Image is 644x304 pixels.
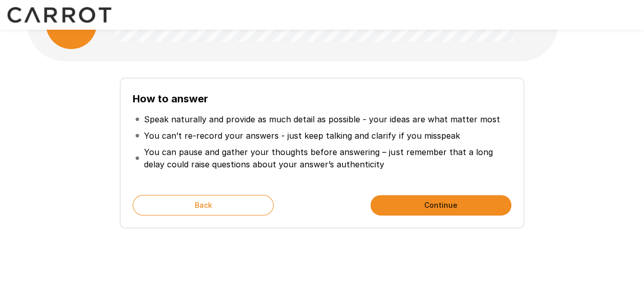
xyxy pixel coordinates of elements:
[370,195,511,215] button: Continue
[144,129,460,142] p: You can’t re-record your answers - just keep talking and clarify if you misspeak
[133,195,274,215] button: Back
[133,93,208,105] b: How to answer
[144,113,500,125] p: Speak naturally and provide as much detail as possible - your ideas are what matter most
[144,146,509,170] p: You can pause and gather your thoughts before answering – just remember that a long delay could r...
